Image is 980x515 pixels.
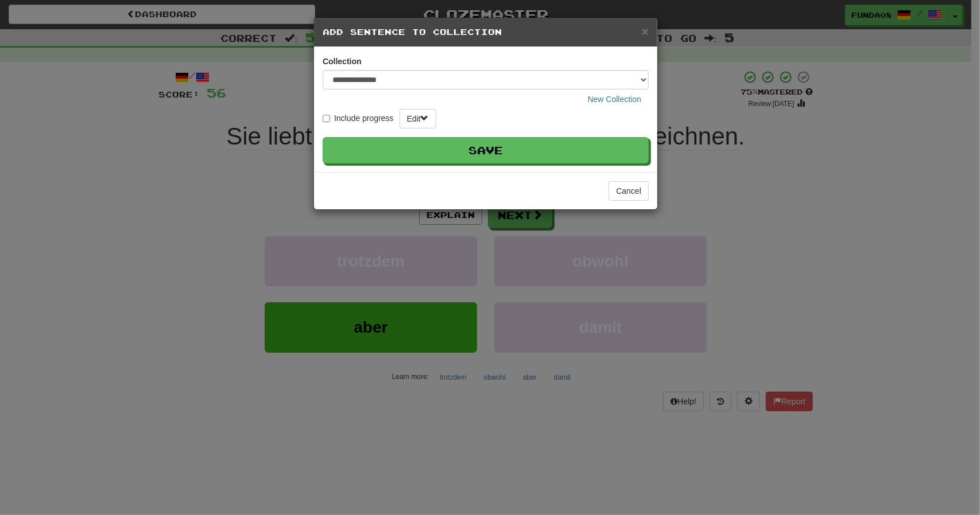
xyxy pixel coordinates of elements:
[323,115,330,122] input: Include progress
[580,89,649,109] button: New Collection
[323,26,649,38] h5: Add Sentence to Collection
[323,137,649,163] button: Save
[642,25,649,37] button: Close
[323,112,394,124] label: Include progress
[642,25,649,38] span: ×
[323,56,362,67] label: Collection
[609,181,649,201] button: Cancel
[400,109,436,128] button: Edit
